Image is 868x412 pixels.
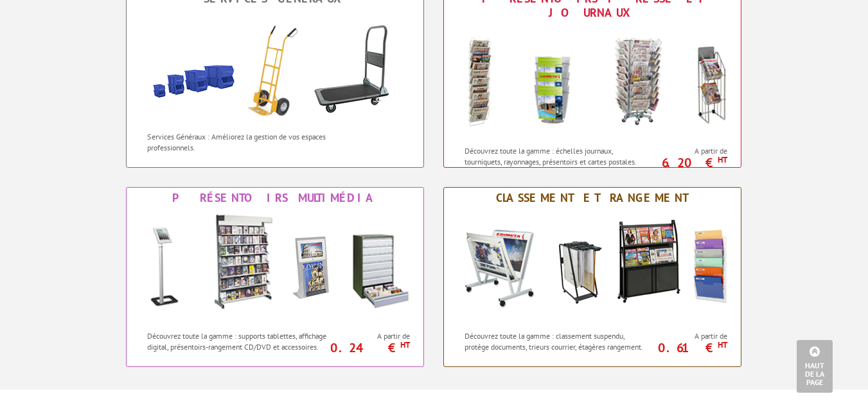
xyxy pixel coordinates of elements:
[130,191,420,205] div: Présentoirs Multimédia
[400,339,410,350] sup: HT
[797,340,833,393] a: Haut de la page
[451,23,734,139] img: Présentoirs Presse et Journaux
[465,145,648,167] p: Découvrez toute la gamme : échelles journaux, tourniquets, rayonnages, présentoirs et cartes post...
[328,344,411,352] p: 0.24 €
[465,330,648,352] p: Découvrez toute la gamme : classement suspendu, protège documents, trieurs courrier, étagères ran...
[134,208,416,324] img: Présentoirs Multimédia
[645,344,728,352] p: 0.61 €
[718,339,727,350] sup: HT
[334,331,411,341] span: A partir de
[126,187,424,367] a: Présentoirs Multimédia Présentoirs Multimédia Découvrez toute la gamme : supports tablettes, affi...
[147,330,330,352] p: Découvrez toute la gamme : supports tablettes, affichage digital, présentoirs-rangement CD/DVD et...
[718,154,727,165] sup: HT
[651,331,728,341] span: A partir de
[451,208,734,324] img: Classement et Rangement
[134,9,416,125] img: Services Généraux
[147,131,330,153] p: Services Généraux : Améliorez la gestion de vos espaces professionnels.
[443,187,741,367] a: Classement et Rangement Classement et Rangement Découvrez toute la gamme : classement suspendu, p...
[447,191,738,205] div: Classement et Rangement
[645,159,728,166] p: 6.20 €
[651,146,728,156] span: A partir de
